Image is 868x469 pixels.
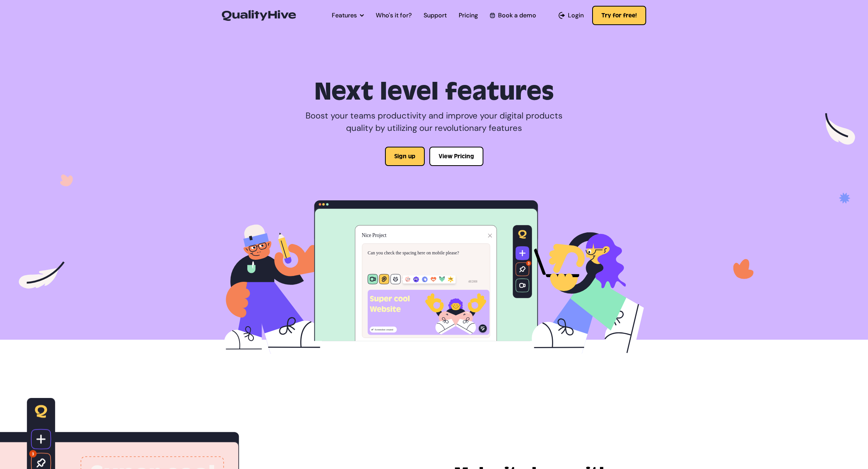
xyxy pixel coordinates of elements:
[332,11,364,20] a: Features
[224,77,644,107] h1: Next level features
[376,11,412,20] a: Who's it for?
[568,11,584,20] span: Login
[224,197,644,354] img: /
[424,11,447,20] a: Support
[592,6,646,25] button: Try for free!
[490,11,536,20] a: Book a demo
[385,147,425,166] button: Sign up
[490,13,495,18] img: Book a QualityHive Demo
[459,11,478,20] a: Pricing
[429,147,483,166] button: View Pricing
[222,10,296,21] img: QualityHive - Bug Tracking Tool
[559,11,584,20] a: Login
[301,110,567,134] p: Boost your teams productivity and improve your digital products quality by utilizing our revoluti...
